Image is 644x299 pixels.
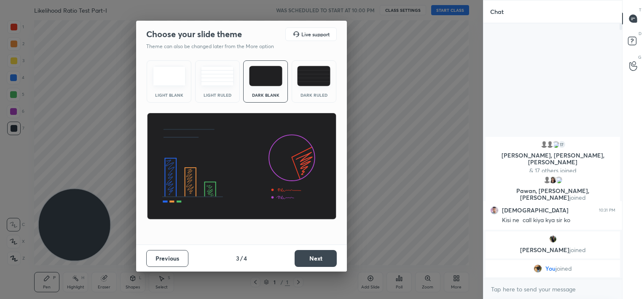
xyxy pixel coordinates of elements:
[502,207,569,214] h6: [DEMOGRAPHIC_DATA]
[483,0,510,23] p: Chat
[555,265,572,272] span: joined
[491,167,615,174] p: & 17 others joined
[639,7,641,13] p: T
[543,176,551,184] img: default.png
[545,265,555,272] span: You
[549,176,557,184] img: b6848bcfb59f480ea4e416690ef8e146.jpg
[549,235,557,243] img: 9acd9b6f2e7e46a09e4766aa225bd7d3.39870725_3
[295,250,337,267] button: Next
[546,140,554,149] img: default.png
[555,176,563,184] img: 3
[502,216,615,225] div: Kisi ne call kiya kya sir ko
[297,93,331,97] div: Dark Ruled
[301,32,330,37] h5: Live support
[146,43,283,50] p: Theme can also be changed later from the More option
[639,30,641,37] p: D
[491,152,615,166] p: [PERSON_NAME], [PERSON_NAME], [PERSON_NAME]
[491,247,615,253] p: [PERSON_NAME]
[153,66,186,86] img: lightTheme.e5ed3b09.svg
[201,93,234,97] div: Light Ruled
[491,188,615,201] p: Pawan, [PERSON_NAME], [PERSON_NAME]
[240,254,243,263] h4: /
[244,254,247,263] h4: 4
[236,254,239,263] h4: 3
[569,193,586,201] span: joined
[483,135,622,279] div: grid
[552,140,560,149] img: 3
[540,140,548,149] img: default.png
[201,66,234,86] img: lightRuledTheme.5fabf969.svg
[569,246,586,254] span: joined
[638,54,641,60] p: G
[534,264,542,273] img: 5e1f66a2e018416d848ccd0b71c63bf1.jpg
[249,66,282,86] img: darkTheme.f0cc69e5.svg
[490,206,499,215] img: c45aa34c5ceb498eabd9c86759d599e2.jpg
[599,208,615,213] div: 10:31 PM
[146,29,242,40] h2: Choose your slide theme
[152,93,186,97] div: Light Blank
[558,140,566,149] div: 17
[147,113,337,220] img: darkThemeBanner.d06ce4a2.svg
[146,250,188,267] button: Previous
[297,66,330,86] img: darkRuledTheme.de295e13.svg
[249,93,282,97] div: Dark Blank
